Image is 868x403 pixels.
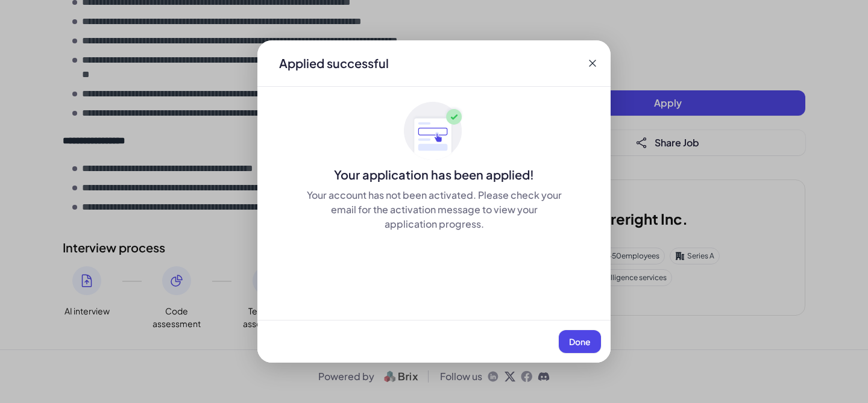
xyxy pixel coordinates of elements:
img: ApplyedMaskGroup3.svg [404,101,464,161]
div: Your account has not been activated. Please check your email for the activation message to view y... [306,188,562,231]
div: Applied successful [279,55,389,72]
button: Done [559,330,601,353]
span: Done [569,336,591,347]
div: Your application has been applied! [257,166,611,183]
